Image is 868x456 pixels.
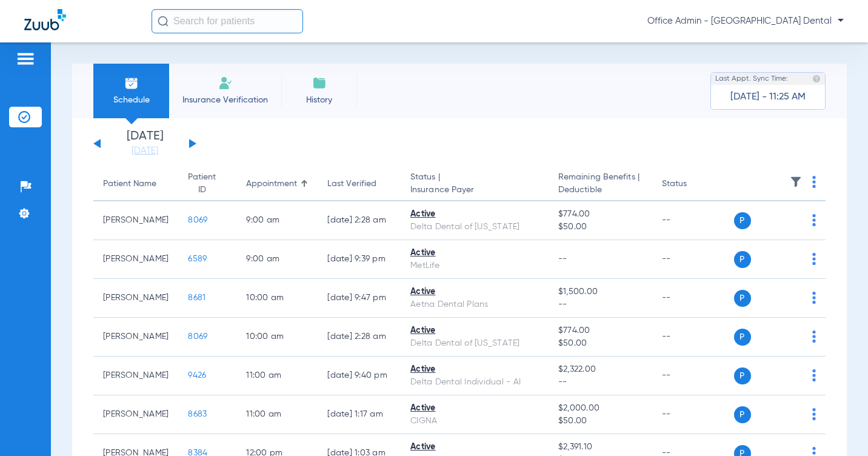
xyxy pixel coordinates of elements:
td: -- [652,279,734,318]
div: Delta Dental Individual - AI [410,376,539,389]
img: Zuub Logo [24,9,66,30]
span: 9426 [188,371,206,380]
span: P [734,290,751,307]
td: [PERSON_NAME] [93,395,178,434]
img: Manual Insurance Verification [218,76,233,90]
div: Aetna Dental Plans [410,298,539,311]
td: 10:00 AM [236,279,318,318]
img: group-dot-blue.svg [812,292,816,304]
td: 11:00 AM [236,395,318,434]
div: MetLife [410,260,539,272]
div: Active [410,247,539,260]
span: -- [558,376,643,389]
span: $2,322.00 [558,363,643,376]
span: History [290,94,348,106]
iframe: Chat Widget [807,398,868,456]
td: -- [652,240,734,279]
td: -- [652,318,734,357]
div: Active [410,208,539,221]
td: [PERSON_NAME] [93,357,178,395]
span: Last Appt. Sync Time: [715,73,788,85]
img: History [312,76,327,90]
div: Delta Dental of [US_STATE] [410,337,539,350]
span: $1,500.00 [558,286,643,298]
td: -- [652,357,734,395]
li: [DATE] [109,130,181,157]
div: Patient ID [188,171,216,196]
span: [DATE] - 11:25 AM [730,91,806,103]
img: group-dot-blue.svg [812,214,816,226]
td: [DATE] 9:47 PM [318,279,401,318]
img: group-dot-blue.svg [812,176,816,188]
div: CIGNA [410,415,539,428]
div: Patient Name [103,178,156,190]
span: Insurance Verification [178,94,272,106]
div: Appointment [246,178,308,190]
span: $50.00 [558,415,643,428]
td: [DATE] 9:39 PM [318,240,401,279]
div: Delta Dental of [US_STATE] [410,221,539,233]
span: 6589 [188,255,207,263]
span: Deductible [558,184,643,196]
span: P [734,251,751,268]
div: Active [410,363,539,376]
td: [PERSON_NAME] [93,318,178,357]
span: Insurance Payer [410,184,539,196]
td: 9:00 AM [236,240,318,279]
span: $50.00 [558,337,643,350]
th: Remaining Benefits | [549,167,652,201]
td: 10:00 AM [236,318,318,357]
span: $2,391.10 [558,441,643,454]
span: -- [558,298,643,311]
img: group-dot-blue.svg [812,253,816,265]
input: Search for patients [152,9,303,33]
div: Active [410,286,539,298]
span: 8683 [188,410,207,418]
span: 8681 [188,293,205,302]
td: -- [652,395,734,434]
td: [PERSON_NAME] [93,201,178,240]
div: Last Verified [327,178,391,190]
td: [PERSON_NAME] [93,240,178,279]
img: hamburger-icon [16,52,35,66]
th: Status | [401,167,549,201]
td: [DATE] 9:40 PM [318,357,401,395]
span: -- [558,255,567,263]
span: $774.00 [558,208,643,221]
td: [DATE] 2:28 AM [318,201,401,240]
div: Active [410,324,539,337]
span: P [734,367,751,384]
img: group-dot-blue.svg [812,369,816,381]
img: group-dot-blue.svg [812,330,816,343]
span: Schedule [102,94,160,106]
td: 11:00 AM [236,357,318,395]
span: $2,000.00 [558,402,643,415]
img: last sync help info [812,75,821,83]
div: Patient Name [103,178,169,190]
div: Appointment [246,178,297,190]
a: [DATE] [109,145,181,157]
img: filter.svg [790,176,802,188]
div: Active [410,402,539,415]
span: P [734,406,751,423]
td: 9:00 AM [236,201,318,240]
div: Last Verified [327,178,376,190]
td: [DATE] 2:28 AM [318,318,401,357]
th: Status [652,167,734,201]
span: P [734,212,751,229]
span: P [734,329,751,346]
div: Patient ID [188,171,227,196]
img: Schedule [124,76,139,90]
span: $774.00 [558,324,643,337]
span: 8069 [188,216,207,224]
div: Active [410,441,539,454]
td: [DATE] 1:17 AM [318,395,401,434]
span: Office Admin - [GEOGRAPHIC_DATA] Dental [647,15,844,27]
img: Search Icon [158,16,169,27]
span: 8069 [188,332,207,341]
td: [PERSON_NAME] [93,279,178,318]
span: $50.00 [558,221,643,233]
td: -- [652,201,734,240]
